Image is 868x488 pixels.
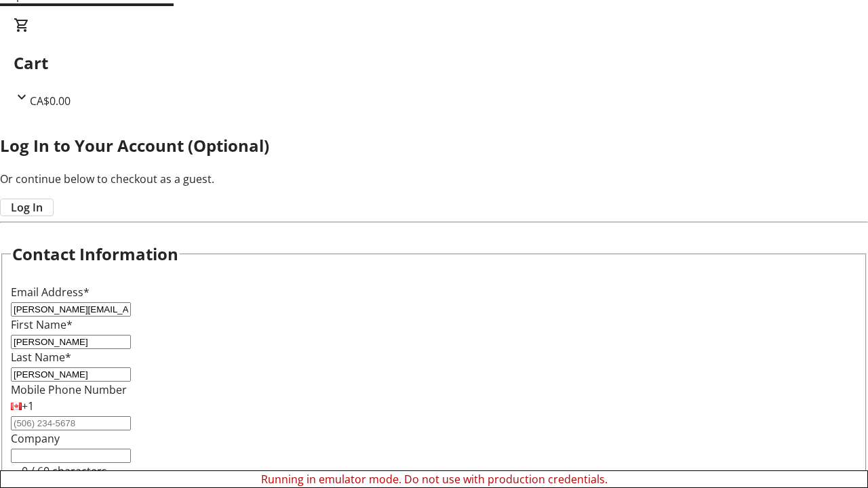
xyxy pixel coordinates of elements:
[11,317,73,332] label: First Name*
[11,431,60,446] label: Company
[30,94,71,108] span: CA$0.00
[14,51,854,75] h2: Cart
[14,17,854,109] div: CartCA$0.00
[11,199,43,216] span: Log In
[11,285,90,300] label: Email Address*
[22,464,107,479] tr-character-limit: 0 / 60 characters
[12,242,178,266] h2: Contact Information
[11,416,131,430] input: (506) 234-5678
[11,382,127,397] label: Mobile Phone Number
[11,350,71,365] label: Last Name*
